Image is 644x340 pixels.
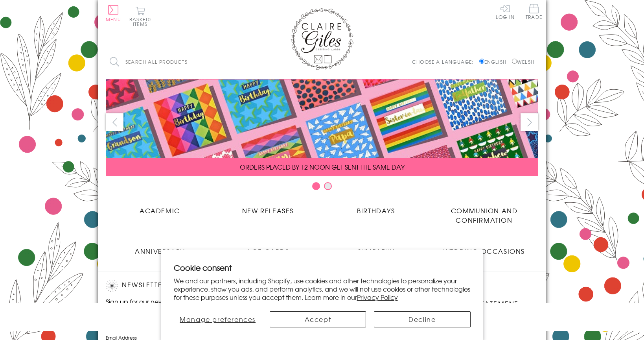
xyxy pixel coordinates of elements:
[173,311,261,327] button: Manage preferences
[291,8,353,70] img: Claire Giles Greetings Cards
[180,314,256,324] span: Manage preferences
[133,16,151,28] span: 0 items
[512,59,517,64] input: Welsh
[312,182,320,190] button: Carousel Page 1 (Current Slide)
[135,246,185,256] span: Anniversary
[324,182,332,190] button: Carousel Page 2
[496,4,515,19] a: Log In
[479,58,510,65] label: English
[174,277,471,301] p: We and our partners, including Shopify, use cookies and other technologies to personalize your ex...
[521,113,538,131] button: next
[106,5,121,22] button: Menu
[106,240,214,256] a: Anniversary
[106,16,121,23] span: Menu
[357,206,395,215] span: Birthdays
[412,58,478,65] p: Choose a language:
[479,59,484,64] input: English
[374,311,470,327] button: Decline
[357,292,398,302] a: Privacy Policy
[214,240,322,256] a: Age Cards
[236,53,243,71] input: Search
[451,206,518,225] span: Communion and Confirmation
[430,200,538,225] a: Communion and Confirmation
[358,246,394,256] span: Sympathy
[106,200,214,215] a: Academic
[430,240,538,256] a: Wedding Occasions
[106,280,239,292] h2: Newsletter
[443,246,525,256] span: Wedding Occasions
[270,311,366,327] button: Accept
[240,162,405,172] span: ORDERS PLACED BY 12 NOON GET SENT THE SAME DAY
[242,206,294,215] span: New Releases
[174,262,471,273] h2: Cookie consent
[106,297,239,325] p: Sign up for our newsletter to receive the latest product launches, news and offers directly to yo...
[106,113,123,131] button: prev
[526,4,542,19] span: Trade
[512,58,534,65] label: Welsh
[106,182,538,194] div: Carousel Pagination
[322,200,430,215] a: Birthdays
[526,4,542,21] a: Trade
[322,240,430,256] a: Sympathy
[140,206,180,215] span: Academic
[106,53,243,71] input: Search all products
[214,200,322,215] a: New Releases
[247,246,289,256] span: Age Cards
[129,6,151,26] button: Basket0 items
